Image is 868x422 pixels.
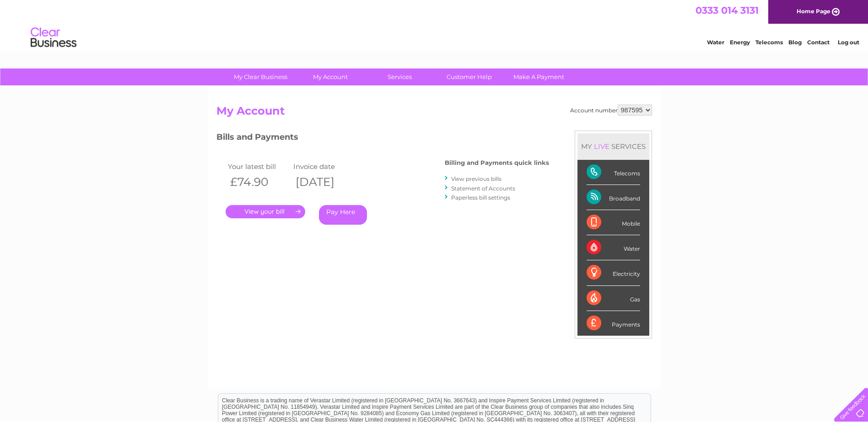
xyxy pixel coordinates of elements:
[788,39,802,46] a: Blog
[216,105,652,122] h2: My Account
[501,69,577,85] a: Make A Payment
[291,173,357,191] th: [DATE]
[431,69,507,85] a: Customer Help
[592,142,611,151] div: LIVE
[587,235,640,260] div: Water
[587,260,640,285] div: Electricity
[451,185,515,192] a: Statement of Accounts
[291,160,357,173] td: Invoice date
[587,185,640,210] div: Broadband
[218,5,651,44] div: Clear Business is a trading name of Verastar Limited (registered in [GEOGRAPHIC_DATA] No. 3667643...
[807,39,830,46] a: Contact
[362,69,437,85] a: Services
[451,194,510,201] a: Paperless bill settings
[319,205,367,225] a: Pay Here
[838,39,859,46] a: Log out
[570,105,652,116] div: Account number
[730,39,750,46] a: Energy
[445,159,549,166] h4: Billing and Payments quick links
[226,173,291,191] th: £74.90
[695,5,759,16] a: 0333 014 3131
[587,160,640,185] div: Telecoms
[587,210,640,235] div: Mobile
[223,69,298,85] a: My Clear Business
[577,133,649,159] div: MY SERVICES
[451,175,501,182] a: View previous bills
[216,131,549,147] h3: Bills and Payments
[226,205,305,218] a: .
[587,311,640,336] div: Payments
[587,286,640,311] div: Gas
[292,69,368,85] a: My Account
[30,24,77,52] img: logo.png
[226,160,291,173] td: Your latest bill
[707,39,724,46] a: Water
[755,39,783,46] a: Telecoms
